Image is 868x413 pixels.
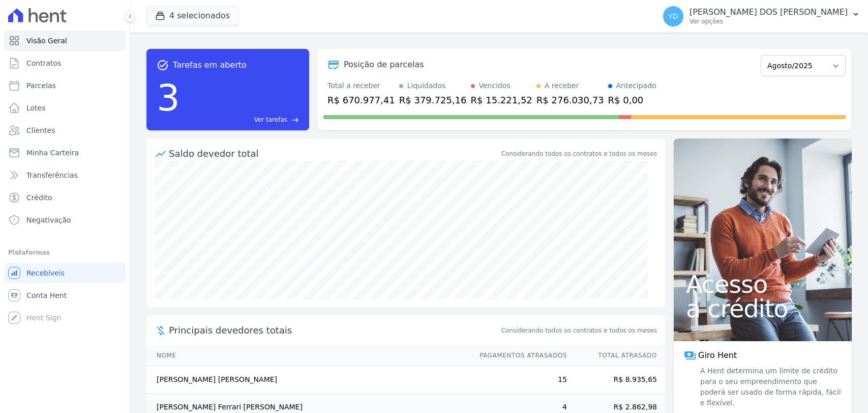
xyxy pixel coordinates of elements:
[501,326,657,335] span: Considerando todos os contratos e todos os meses
[184,115,299,124] a: Ver tarefas east
[686,296,840,321] span: a crédito
[399,93,467,107] div: R$ 379.725,16
[686,272,840,296] span: Acesso
[501,149,657,158] div: Considerando todos os contratos e todos os meses
[4,31,126,51] a: Visão Geral
[616,80,656,91] div: Antecipado
[157,59,169,71] span: task_alt
[26,290,67,300] span: Conta Hent
[146,6,238,25] button: 4 selecionados
[173,59,247,71] span: Tarefas em aberto
[26,103,46,113] span: Lotes
[4,75,126,96] a: Parcelas
[254,115,287,124] span: Ver tarefas
[26,170,78,180] span: Transferências
[4,263,126,283] a: Recebíveis
[698,349,737,362] span: Giro Hent
[26,80,56,91] span: Parcelas
[291,116,299,124] span: east
[690,7,848,17] p: [PERSON_NAME] DOS [PERSON_NAME]
[536,93,604,107] div: R$ 276.030,73
[470,366,567,394] td: 15
[327,93,395,107] div: R$ 670.977,41
[26,148,79,158] span: Minha Carteira
[26,215,71,225] span: Negativação
[545,80,579,91] div: A receber
[668,13,678,20] span: YD
[327,80,395,91] div: Total a receber
[26,125,55,135] span: Clientes
[567,345,665,366] th: Total Atrasado
[26,268,65,278] span: Recebíveis
[479,80,511,91] div: Vencidos
[157,71,180,124] div: 3
[471,93,532,107] div: R$ 15.221,52
[690,17,848,25] p: Ver opções
[26,58,61,68] span: Contratos
[655,2,868,31] button: YD [PERSON_NAME] DOS [PERSON_NAME] Ver opções
[4,187,126,208] a: Crédito
[169,323,499,337] span: Principais devedores totais
[146,366,470,394] td: [PERSON_NAME] [PERSON_NAME]
[4,143,126,163] a: Minha Carteira
[344,59,424,71] div: Posição de parcelas
[4,53,126,73] a: Contratos
[8,246,122,259] div: Plataformas
[407,80,446,91] div: Liquidados
[26,192,52,203] span: Crédito
[169,147,499,160] div: Saldo devedor total
[698,366,842,408] span: A Hent determina um limite de crédito para o seu empreendimento que poderá ser usado de forma ráp...
[26,36,67,46] span: Visão Geral
[4,98,126,118] a: Lotes
[4,120,126,141] a: Clientes
[470,345,567,366] th: Pagamentos Atrasados
[4,285,126,306] a: Conta Hent
[567,366,665,394] td: R$ 8.935,65
[4,165,126,185] a: Transferências
[608,93,656,107] div: R$ 0,00
[4,210,126,230] a: Negativação
[146,345,470,366] th: Nome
